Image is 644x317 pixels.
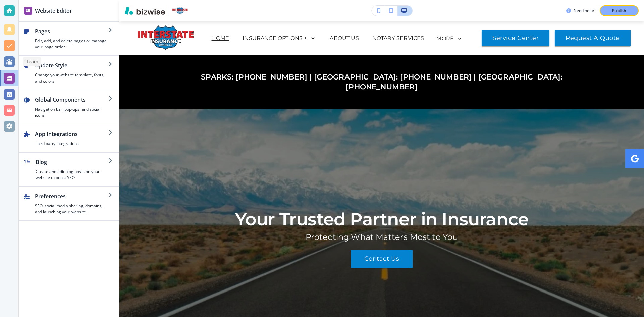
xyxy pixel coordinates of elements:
[35,72,108,84] h4: Change your website template, fonts, and colors
[35,130,108,138] h2: App Integrations
[133,24,200,51] img: Interstate Insurance Services, Inc.
[19,153,119,186] button: BlogCreate and edit blog posts on your website to boost SEO
[600,5,639,16] button: Publish
[19,90,119,124] button: Global ComponentsNavigation bar, pop-ups, and social icons
[482,30,549,46] button: Service Center
[19,22,119,55] button: PagesEdit, add, and delete pages or manage your page order
[436,36,454,42] p: MORE
[625,149,644,168] a: Social media link to google account
[612,8,626,14] p: Publish
[35,7,72,15] h2: Website Editor
[35,27,108,35] h2: Pages
[26,58,38,65] p: Team
[306,232,458,242] p: Protecting What Matters Most to You
[35,203,108,215] h4: SEO, social media sharing, domains, and launching your website.
[171,7,189,14] img: Your Logo
[35,106,108,118] h4: Navigation bar, pop-ups, and social icons
[330,34,359,42] p: ABOUT US
[36,158,108,166] h2: Blog
[35,96,108,104] h2: Global Components
[351,250,413,268] button: Contact Us
[235,208,528,231] h1: Your Trusted Partner in Insurance
[211,34,229,42] p: HOME
[372,34,424,42] p: NOTARY SERVICES
[36,169,108,181] h4: Create and edit blog posts on your website to boost SEO
[35,192,108,200] h2: Preferences
[19,56,119,90] button: Update StyleChange your website template, fonts, and colors
[574,8,594,14] h3: Need help?
[19,124,119,152] button: App IntegrationsThird party integrations
[35,61,108,69] h2: Update Style
[436,33,471,43] div: MORE
[125,7,165,15] img: Bizwise Logo
[35,141,108,147] h4: Third party integrations
[19,187,119,220] button: PreferencesSEO, social media sharing, domains, and launching your website.
[35,38,108,50] h4: Edit, add, and delete pages or manage your page order
[243,34,307,42] p: INSURANCE OPTIONS +
[24,7,32,15] img: editor icon
[555,30,631,46] button: Request A Quote
[201,72,565,91] strong: SPARKS: [PHONE_NUMBER] | [GEOGRAPHIC_DATA]: [PHONE_NUMBER] | [GEOGRAPHIC_DATA]: [PHONE_NUMBER]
